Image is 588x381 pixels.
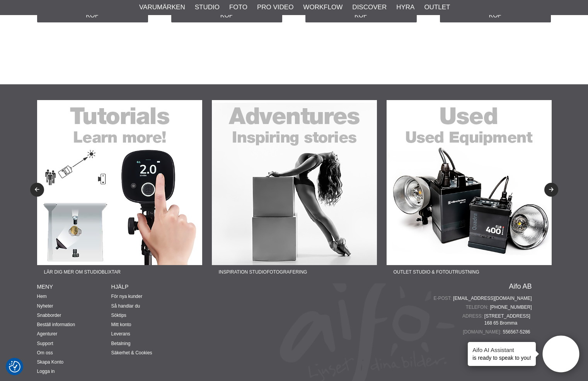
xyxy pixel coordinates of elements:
[503,328,532,335] span: 556567-5286
[111,294,143,299] a: För nya kunder
[171,9,283,22] a: Köp
[229,2,247,12] a: Foto
[37,294,47,299] a: Hem
[440,9,551,22] a: Köp
[37,359,64,365] a: Skapa Konto
[387,265,486,279] span: Outlet Studio & Fotoutrustning
[544,183,558,197] button: Next
[37,303,53,309] a: Nyheter
[463,328,503,335] span: [DOMAIN_NAME]:
[9,361,20,372] img: Revisit consent button
[111,303,140,309] a: Så handlar du
[9,360,20,374] button: Samtyckesinställningar
[111,341,131,346] a: Betalning
[468,342,536,366] div: is ready to speak to you!
[472,346,531,354] h4: Aifo AI Assistant
[433,295,453,302] span: E-post:
[37,9,148,22] a: Köp
[212,100,377,265] img: Annons:22-02F banner-sidfot-adventures.jpg
[37,283,111,291] h4: Meny
[509,283,532,290] a: Aifo AB
[396,2,414,12] a: Hyra
[424,2,450,12] a: Outlet
[387,100,552,279] a: Annons:22-03F banner-sidfot-used.jpgOutlet Studio & Fotoutrustning
[37,313,61,318] a: Snabborder
[139,2,185,12] a: Varumärken
[37,369,55,374] a: Logga in
[484,313,532,327] span: [STREET_ADDRESS] 168 65 Bromma
[490,304,532,311] a: [PHONE_NUMBER]
[111,313,126,318] a: Söktips
[37,350,53,355] a: Om oss
[111,331,130,337] a: Leverans
[111,283,186,291] h4: Hjälp
[195,2,220,12] a: Studio
[37,265,128,279] span: Lär dig mer om studioblixtar
[37,100,202,265] img: Annons:22-01F banner-sidfot-tutorials.jpg
[212,265,314,279] span: Inspiration Studiofotografering
[352,2,387,12] a: Discover
[303,2,343,12] a: Workflow
[111,322,131,327] a: Mitt konto
[462,313,484,320] span: Adress:
[30,183,44,197] button: Previous
[466,304,490,311] span: Telefon:
[387,100,552,265] img: Annons:22-03F banner-sidfot-used.jpg
[453,295,532,302] a: [EMAIL_ADDRESS][DOMAIN_NAME]
[111,350,152,355] a: Säkerhet & Cookies
[37,341,53,346] a: Support
[37,331,58,337] a: Agenturer
[257,2,293,12] a: Pro Video
[37,100,202,279] a: Annons:22-01F banner-sidfot-tutorials.jpgLär dig mer om studioblixtar
[212,100,377,279] a: Annons:22-02F banner-sidfot-adventures.jpgInspiration Studiofotografering
[37,322,75,327] a: Beställ information
[305,9,417,22] a: Köp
